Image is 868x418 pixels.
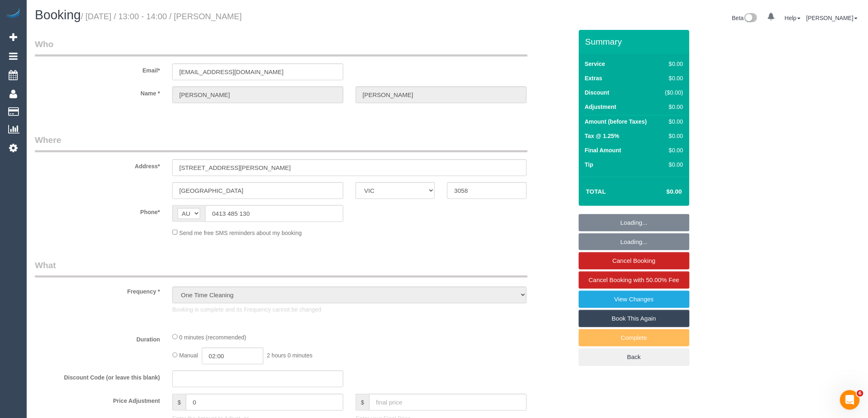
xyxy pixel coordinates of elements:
[662,103,683,111] div: $0.00
[267,352,313,359] span: 2 hours 0 minutes
[35,8,81,22] span: Booking
[585,160,594,169] label: Tip
[662,74,683,82] div: $0.00
[662,88,683,97] div: ($0.00)
[29,159,166,170] label: Address*
[806,15,858,21] a: [PERSON_NAME]
[732,15,758,21] a: Beta
[662,60,683,68] div: $0.00
[369,394,527,411] input: final price
[662,117,683,126] div: $0.00
[29,285,166,296] label: Frequency *
[585,88,610,97] label: Discount
[662,160,683,169] div: $0.00
[840,390,860,410] iframe: Intercom live chat
[35,134,528,152] legend: Where
[585,103,617,111] label: Adjustment
[447,182,526,199] input: Post Code*
[579,252,690,269] a: Cancel Booking
[172,305,527,314] p: Booking is complete and its Frequency cannot be changed
[356,86,527,103] input: Last Name*
[589,276,679,283] span: Cancel Booking with 50.00% Fee
[29,371,166,382] label: Discount Code (or leave this blank)
[585,132,619,140] label: Tax @ 1.25%
[585,60,605,68] label: Service
[29,394,166,405] label: Price Adjustment
[29,86,166,97] label: Name *
[29,63,166,75] label: Email*
[5,8,21,20] img: Automaid Logo
[29,332,166,343] label: Duration
[662,146,683,154] div: $0.00
[585,37,685,46] h3: Summary
[585,117,647,126] label: Amount (before Taxes)
[29,205,166,216] label: Phone*
[857,390,863,397] span: 6
[179,352,198,359] span: Manual
[205,205,343,222] input: Phone*
[172,394,186,411] span: $
[662,132,683,140] div: $0.00
[642,188,682,195] h4: $0.00
[172,63,343,80] input: Email*
[585,146,621,154] label: Final Amount
[579,271,690,289] a: Cancel Booking with 50.00% Fee
[35,38,528,56] legend: Who
[179,229,302,236] span: Send me free SMS reminders about my booking
[179,334,246,341] span: 0 minutes (recommended)
[172,182,343,199] input: Suburb*
[785,15,801,21] a: Help
[586,188,606,195] strong: Total
[35,259,528,278] legend: What
[744,13,757,24] img: New interface
[585,74,603,82] label: Extras
[579,348,690,366] a: Back
[579,310,690,327] a: Book This Again
[81,12,242,21] small: / [DATE] / 13:00 - 14:00 / [PERSON_NAME]
[172,86,343,103] input: First Name*
[579,291,690,308] a: View Changes
[356,394,369,411] span: $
